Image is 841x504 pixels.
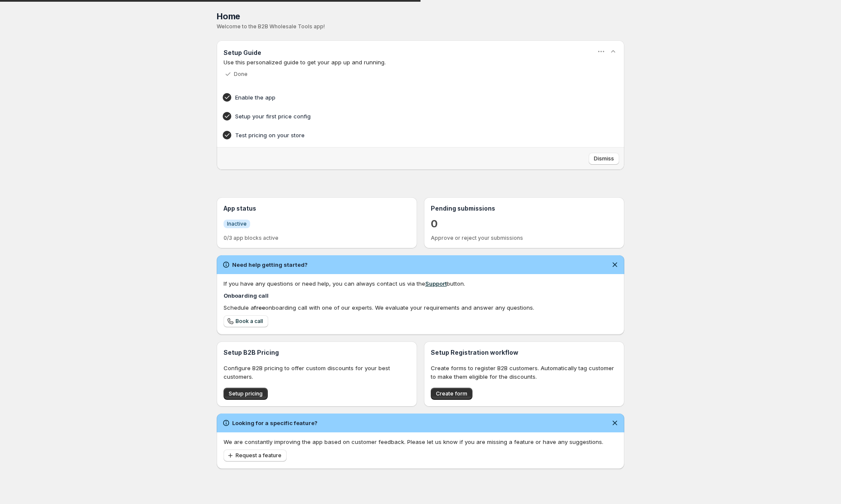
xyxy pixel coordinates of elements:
[609,259,621,271] button: Dismiss notification
[589,153,619,165] button: Dismiss
[224,438,617,446] p: We are constantly improving the app based on customer feedback. Please let us know if you are mis...
[431,217,438,231] a: 0
[235,93,579,102] h4: Enable the app
[235,112,579,121] h4: Setup your first price config
[609,417,621,429] button: Dismiss notification
[425,280,447,287] a: Support
[232,419,318,427] h2: Looking for a specific feature?
[224,364,410,381] p: Configure B2B pricing to offer custom discounts for your best customers.
[254,304,265,311] b: free
[224,235,410,241] p: 0/3 app blocks active
[224,48,261,57] h3: Setup Guide
[217,23,624,30] p: Welcome to the B2B Wholesale Tools app!
[224,279,617,288] div: If you have any questions or need help, you can always contact us via the button.
[235,131,579,139] h4: Test pricing on your store
[594,155,614,162] span: Dismiss
[224,303,617,312] div: Schedule a onboarding call with one of our experts. We evaluate your requirements and answer any ...
[431,364,617,381] p: Create forms to register B2B customers. Automatically tag customer to make them eligible for the ...
[431,388,472,400] button: Create form
[236,452,281,459] span: Request a feature
[224,348,410,357] h3: Setup B2B Pricing
[224,450,287,462] button: Request a feature
[234,71,248,78] p: Done
[436,390,467,397] span: Create form
[229,390,263,397] span: Setup pricing
[431,235,617,241] p: Approve or reject your submissions
[217,11,240,21] span: Home
[232,260,308,269] h2: Need help getting started?
[224,315,268,327] a: Book a call
[431,348,617,357] h3: Setup Registration workflow
[224,219,250,228] a: InfoInactive
[227,220,247,227] span: Inactive
[236,318,263,325] span: Book a call
[224,204,410,213] h3: App status
[431,204,617,213] h3: Pending submissions
[224,58,617,66] p: Use this personalized guide to get your app up and running.
[224,291,617,300] h4: Onboarding call
[224,388,268,400] button: Setup pricing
